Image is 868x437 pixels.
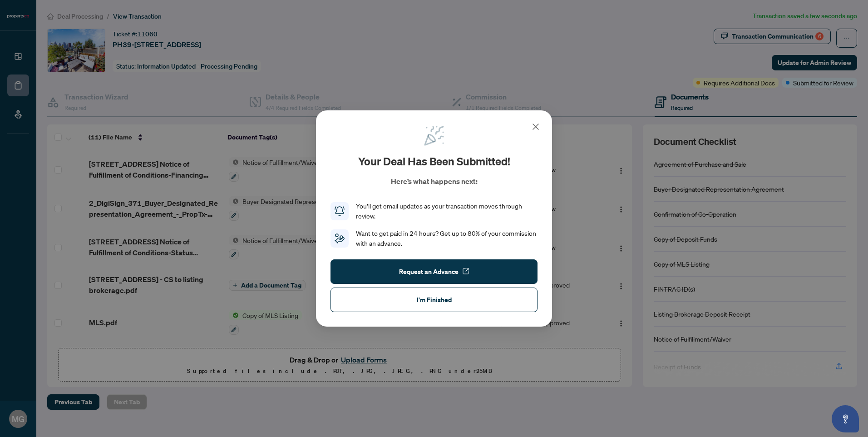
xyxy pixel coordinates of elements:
[399,264,459,279] span: Request an Advance
[330,288,538,312] button: I'm Finished
[417,293,452,307] span: I'm Finished
[356,228,538,248] div: Want to get paid in 24 hours? Get up to 80% of your commission with an advance.
[330,259,538,284] button: Request an Advance
[358,154,510,169] h2: Your deal has been submitted!
[356,201,538,221] div: You’ll get email updates as your transaction moves through review.
[832,405,859,432] button: Open asap
[391,176,478,187] p: Here’s what happens next:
